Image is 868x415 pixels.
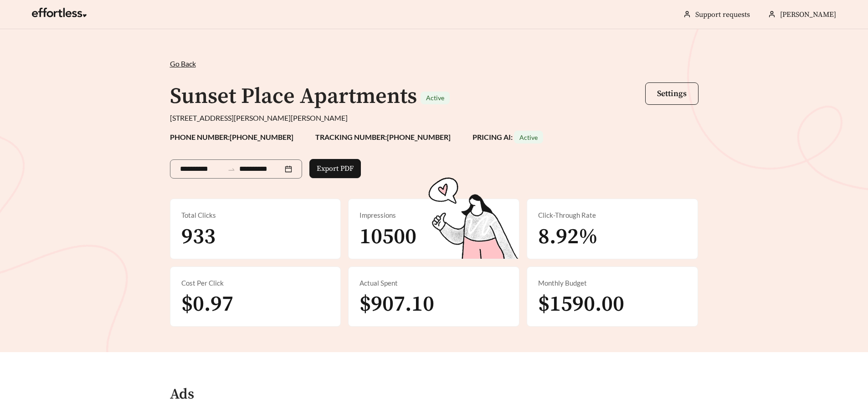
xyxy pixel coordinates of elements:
span: to [227,165,236,173]
span: Settings [657,88,687,99]
a: Support requests [695,10,750,19]
strong: PHONE NUMBER: [PHONE_NUMBER] [170,133,293,141]
h1: Sunset Place Apartments [170,83,417,110]
span: Export PDF [317,163,354,174]
div: Click-Through Rate [538,210,687,220]
button: Settings [645,82,699,105]
span: $1590.00 [538,291,624,318]
h4: Ads [170,387,194,403]
strong: TRACKING NUMBER: [PHONE_NUMBER] [315,133,451,141]
span: swap-right [227,165,236,174]
span: Active [519,133,538,141]
div: [STREET_ADDRESS][PERSON_NAME][PERSON_NAME] [170,113,699,123]
span: 10500 [360,223,416,251]
span: Go Back [170,59,196,68]
span: 933 [181,223,216,251]
div: Total Clicks [181,210,330,220]
div: Impressions [360,210,508,220]
button: Export PDF [309,159,361,178]
span: $0.97 [181,291,233,318]
div: Cost Per Click [181,278,330,288]
span: $907.10 [360,291,434,318]
span: [PERSON_NAME] [780,10,836,19]
div: Monthly Budget [538,278,687,288]
span: 8.92% [538,223,598,251]
strong: PRICING AI: [473,133,543,141]
span: Active [426,94,444,102]
div: Actual Spent [360,278,508,288]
